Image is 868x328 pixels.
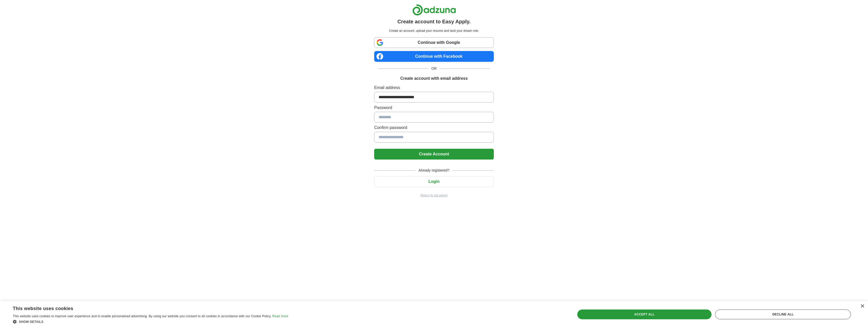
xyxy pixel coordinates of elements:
button: Create Account [374,149,494,160]
h1: Create account with email address [400,75,468,82]
a: Login [374,179,494,184]
button: Login [374,176,494,187]
div: Decline all [715,310,851,319]
label: Confirm password [374,125,494,131]
a: Continue with Google [374,37,494,48]
p: Create an account, upload your resume and land your dream role. [375,28,493,33]
span: OR [428,66,440,71]
div: Accept all [577,310,712,319]
span: Show details [19,320,44,324]
a: Continue with Facebook [374,51,494,62]
img: Adzuna logo [412,4,456,16]
label: Password [374,105,494,111]
label: Email address [374,85,494,91]
span: This website uses cookies to improve user experience and to enable personalised advertising. By u... [13,314,271,318]
a: Read more, opens a new window [272,314,288,318]
span: Already registered? [415,168,453,173]
div: Close [860,304,864,308]
div: Show details [13,319,288,324]
a: Return to job advert [374,193,494,198]
div: This website uses cookies [13,304,275,312]
h1: Create account to Easy Apply. [398,18,471,25]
